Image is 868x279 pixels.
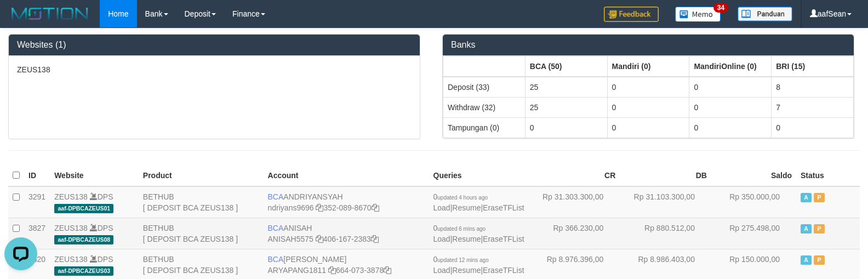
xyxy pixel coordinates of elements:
[772,56,854,77] th: Group: activate to sort column ascending
[54,192,88,201] a: ZEUS138
[451,40,846,50] h3: Banks
[483,203,524,212] a: EraseTFList
[452,266,481,275] a: Resume
[772,77,854,98] td: 8
[443,56,526,77] th: Group: activate to sort column ascending
[772,117,854,138] td: 0
[452,203,481,212] a: Resume
[268,203,314,212] a: ndriyans9696
[17,40,412,50] h3: Websites (1)
[607,117,689,138] td: 0
[429,165,529,186] th: Queries
[139,186,264,218] td: BETHUB [ DEPOSIT BCA ZEUS138 ]
[433,224,524,243] span: | |
[525,117,607,138] td: 0
[433,192,524,212] span: | |
[54,235,113,244] span: aaf-DPBCAZEUS08
[433,224,486,232] span: 0
[443,117,526,138] td: Tampungan (0)
[689,97,772,117] td: 0
[433,192,488,201] span: 0
[50,165,139,186] th: Website
[268,266,327,275] a: ARYAPANG1811
[620,218,711,249] td: Rp 880.512,00
[529,186,620,218] td: Rp 31.303.300,00
[433,266,450,275] a: Load
[316,235,323,243] a: Copy ANISAH5575 to clipboard
[264,186,429,218] td: ANDRIYANSYAH 352-089-8670
[483,266,524,275] a: EraseTFList
[433,235,450,243] a: Load
[801,255,812,265] span: Active
[711,218,796,249] td: Rp 275.498,00
[371,235,379,243] a: Copy 4061672383 to clipboard
[24,218,50,249] td: 3827
[372,203,379,212] a: Copy 3520898670 to clipboard
[54,224,88,232] a: ZEUS138
[675,7,721,22] img: Button%20Memo.svg
[607,56,689,77] th: Group: activate to sort column ascending
[604,7,659,22] img: Feedback.jpg
[54,204,113,213] span: aaf-DPBCAZEUS01
[801,224,812,234] span: Active
[384,266,391,275] a: Copy 6640733878 to clipboard
[433,255,489,264] span: 0
[525,56,607,77] th: Group: activate to sort column ascending
[483,235,524,243] a: EraseTFList
[814,193,825,202] span: Paused
[437,226,486,232] span: updated 6 mins ago
[50,218,139,249] td: DPS
[437,195,488,201] span: updated 4 hours ago
[607,97,689,117] td: 0
[139,218,264,249] td: BETHUB [ DEPOSIT BCA ZEUS138 ]
[711,165,796,186] th: Saldo
[24,165,50,186] th: ID
[328,266,336,275] a: Copy ARYAPANG1811 to clipboard
[738,7,792,21] img: panduan.png
[711,186,796,218] td: Rp 350.000,00
[54,255,88,264] a: ZEUS138
[814,224,825,234] span: Paused
[8,5,92,22] img: MOTION_logo.png
[796,165,860,186] th: Status
[452,235,481,243] a: Resume
[443,97,526,117] td: Withdraw (32)
[620,186,711,218] td: Rp 31.103.300,00
[433,255,524,275] span: | |
[814,255,825,265] span: Paused
[24,186,50,218] td: 3291
[620,165,711,186] th: DB
[316,203,323,212] a: Copy ndriyans9696 to clipboard
[437,257,488,263] span: updated 12 mins ago
[443,77,526,98] td: Deposit (33)
[689,77,772,98] td: 0
[268,224,284,232] span: BCA
[264,218,429,249] td: ANISAH 406-167-2383
[529,165,620,186] th: CR
[529,218,620,249] td: Rp 366.230,00
[433,203,450,212] a: Load
[264,165,429,186] th: Account
[689,56,772,77] th: Group: activate to sort column ascending
[268,235,313,243] a: ANISAH5575
[801,193,812,202] span: Active
[689,117,772,138] td: 0
[525,97,607,117] td: 25
[17,64,412,75] p: ZEUS138
[268,192,284,201] span: BCA
[268,255,284,264] span: BCA
[50,186,139,218] td: DPS
[4,4,37,37] button: Open LiveChat chat widget
[713,3,728,13] span: 34
[772,97,854,117] td: 7
[54,266,113,276] span: aaf-DPBCAZEUS03
[139,165,264,186] th: Product
[607,77,689,98] td: 0
[525,77,607,98] td: 25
